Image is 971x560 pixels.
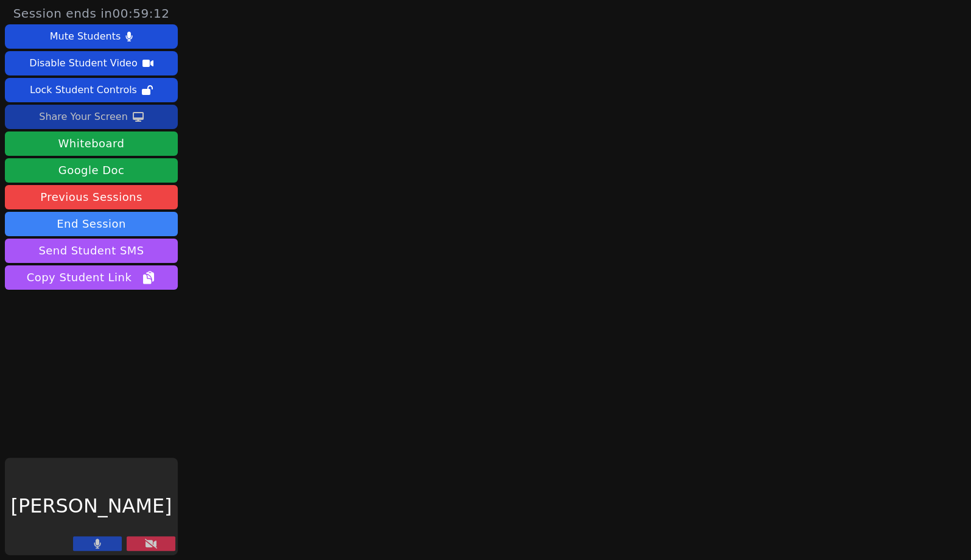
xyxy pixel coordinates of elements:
button: Lock Student Controls [5,78,178,102]
button: Disable Student Video [5,51,178,75]
a: Google Doc [5,158,178,183]
div: [PERSON_NAME] [5,458,178,555]
span: Session ends in [13,5,170,22]
button: Share Your Screen [5,105,178,129]
div: Disable Student Video [29,54,137,73]
div: Share Your Screen [39,107,128,127]
a: Previous Sessions [5,185,178,209]
span: Copy Student Link [27,269,156,286]
button: Copy Student Link [5,265,178,290]
time: 00:59:12 [113,6,170,21]
div: Mute Students [50,27,121,46]
div: Lock Student Controls [30,80,137,100]
button: End Session [5,212,178,236]
button: Whiteboard [5,131,178,156]
button: Mute Students [5,24,178,49]
button: Send Student SMS [5,239,178,263]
